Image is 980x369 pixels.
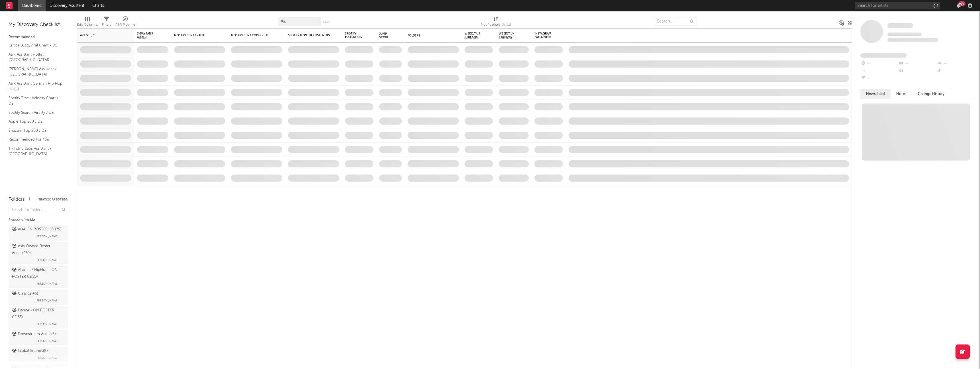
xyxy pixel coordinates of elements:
[9,145,63,157] a: TikTok Videos Assistant / [GEOGRAPHIC_DATA]
[9,42,63,48] a: Critical Algo/Viral Chart - DE
[115,21,135,28] div: A&R Pipeline
[9,21,68,28] div: My Discovery Checklist
[860,75,898,82] div: --
[345,32,365,39] div: Spotify Followers
[12,226,62,233] div: ADA ON ROSTER CE ( 179 )
[12,243,64,257] div: Asia Owned Roster Artists ( 270 )
[102,14,111,31] div: Filters
[9,266,68,288] a: Atlantic / HipHop - ON ROSTER CE(23)[PERSON_NAME]
[465,32,485,39] span: Weekly US Streams
[481,14,511,31] div: Notifications (Artist)
[80,34,123,37] div: Artist
[9,206,68,214] input: Search for folders...
[9,136,63,143] a: Recommended For You
[9,95,63,107] a: Spotify Track Velocity Chart / DE
[36,338,58,344] span: [PERSON_NAME]
[9,66,63,78] a: [PERSON_NAME] Assistant / [GEOGRAPHIC_DATA]
[936,60,974,67] div: --
[174,34,217,37] div: Most Recent Track
[887,38,938,42] span: 0 fans last week
[654,17,697,26] input: Search...
[408,34,450,37] div: Folders
[36,354,58,361] span: [PERSON_NAME]
[957,3,961,8] button: 99+
[9,51,63,63] a: A&R Assistant Hotlist ([GEOGRAPHIC_DATA])
[9,34,68,41] div: Recommended
[36,280,58,287] span: [PERSON_NAME]
[887,33,922,36] span: Tracking Since: [DATE]
[898,60,936,67] div: --
[860,67,898,75] div: --
[9,289,68,305] a: Classics(46)[PERSON_NAME]
[9,196,25,203] div: Folders
[860,53,907,58] span: Fans Added by Platform
[481,21,511,28] div: Notifications (Artist)
[12,307,64,321] div: Dance - ON ROSTER CE ( 33 )
[9,127,63,134] a: Shazam Top 200 / DE
[9,330,68,345] a: Downstream Artists(8)[PERSON_NAME]
[534,32,554,39] div: Instagram Followers
[9,80,63,92] a: A&R Assistant German Hip Hop Hotlist
[887,23,913,29] a: Some Artist
[891,89,912,99] button: Notes
[77,14,98,31] div: Edit Columns
[9,242,68,264] a: Asia Owned Roster Artists(270)[PERSON_NAME]
[12,331,56,338] div: Downstream Artists ( 8 )
[887,23,913,28] span: Some Artist
[958,1,965,6] div: 99 +
[77,21,98,28] div: Edit Columns
[323,21,330,24] button: Save
[860,60,898,67] div: --
[36,321,58,328] span: [PERSON_NAME]
[9,306,68,329] a: Dance - ON ROSTER CE(33)[PERSON_NAME]
[288,34,331,37] div: Spotify Monthly Listeners
[499,32,520,39] span: Weekly UK Streams
[102,21,111,28] div: Filters
[12,290,38,297] div: Classics ( 46 )
[38,198,68,201] button: Tracked Artists(56)
[115,14,135,31] div: A&R Pipeline
[379,32,393,39] div: Jump Score
[9,225,68,241] a: ADA ON ROSTER CE(179)[PERSON_NAME]
[36,233,58,240] span: [PERSON_NAME]
[12,267,64,280] div: Atlantic / HipHop - ON ROSTER CE ( 23 )
[137,32,160,39] span: 7-Day Fans Added
[231,34,274,37] div: Most Recent Copyright
[36,257,58,263] span: [PERSON_NAME]
[36,297,58,304] span: [PERSON_NAME]
[936,67,974,75] div: --
[912,89,950,99] button: Change History
[9,110,63,116] a: Spotify Search Virality / DE
[860,89,891,99] button: News Feed
[898,67,936,75] div: --
[9,347,68,362] a: Global Sounds(83)[PERSON_NAME]
[9,118,63,125] a: Apple Top 200 / DE
[12,348,50,354] div: Global Sounds ( 83 )
[855,2,940,9] input: Search for artists
[9,217,68,224] div: Shared with Me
